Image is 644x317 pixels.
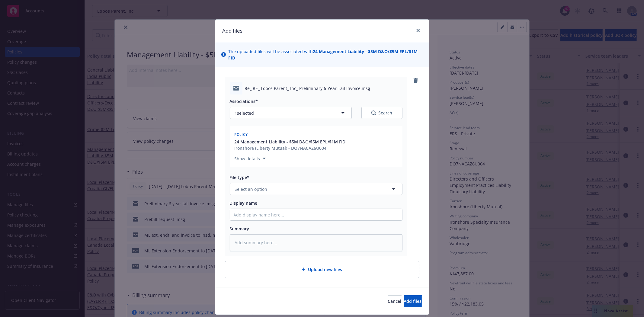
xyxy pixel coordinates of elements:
[230,200,258,206] span: Display name
[225,261,419,278] div: Upload new files
[308,266,342,273] span: Upload new files
[230,209,402,220] input: Add display name here...
[235,186,268,192] span: Select an option
[230,183,402,195] button: Select an option
[230,175,250,180] span: File type*
[230,226,249,232] span: Summary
